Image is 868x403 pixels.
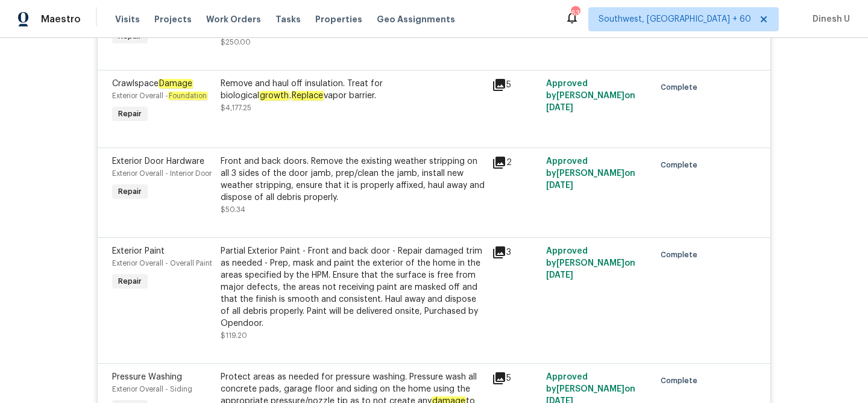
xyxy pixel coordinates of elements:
span: Complete [661,81,702,93]
div: Partial Exterior Paint - Front and back door - Repair damaged trim as needed - Prep, mask and pai... [221,245,485,330]
span: $4,177.25 [221,104,251,111]
span: $50.34 [221,206,245,213]
span: Complete [661,249,702,261]
span: Maestro [41,13,81,25]
span: Exterior Overall - Interior Door [112,170,212,177]
span: Exterior Overall - Overall Paint [112,260,212,267]
div: 5 [492,78,539,92]
span: Exterior Door Hardware [112,157,204,166]
span: Repair [113,275,146,287]
span: Properties [315,13,362,25]
span: Southwest, [GEOGRAPHIC_DATA] + 60 [599,13,751,25]
span: Crawlspace [112,79,193,89]
span: Exterior Overall - Siding [112,386,192,393]
span: Dinesh U [808,13,850,25]
div: 2 [492,155,539,170]
span: Tasks [275,15,301,23]
div: Front and back doors. Remove the existing weather stripping on all 3 sides of the door jamb, prep... [221,155,485,204]
div: 636 [571,7,579,19]
span: $119.20 [221,332,247,339]
span: [DATE] [546,104,573,112]
span: Approved by [PERSON_NAME] on [546,157,635,190]
span: Projects [154,13,192,25]
div: Remove and haul off insulation. Treat for biological . vapor barrier. [221,78,485,102]
span: Repair [113,108,146,120]
span: $250.00 [221,39,251,46]
span: Work Orders [206,13,261,25]
span: [DATE] [546,271,573,280]
span: [DATE] [546,181,573,190]
div: 3 [492,245,539,260]
em: Foundation [168,92,207,100]
span: Approved by [PERSON_NAME] on [546,247,635,280]
span: Exterior Overall - [112,92,207,99]
span: Repair [113,186,146,198]
span: Complete [661,375,702,387]
span: Visits [115,13,140,25]
em: Damage [159,79,193,89]
span: Approved by [PERSON_NAME] on [546,80,635,112]
span: Pressure Washing [112,373,182,381]
div: 5 [492,371,539,386]
em: growth [259,91,289,101]
em: Replace [291,91,324,101]
span: Complete [661,159,702,171]
span: Geo Assignments [377,13,455,25]
span: Exterior Paint [112,247,165,255]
